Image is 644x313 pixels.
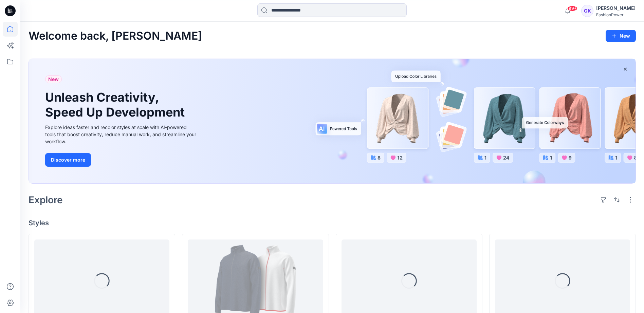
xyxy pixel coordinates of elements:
[48,75,59,83] span: New
[45,90,188,119] h1: Unleash Creativity, Speed Up Development
[45,153,91,167] button: Discover more
[29,194,63,205] h2: Explore
[45,124,198,145] div: Explore ideas faster and recolor styles at scale with AI-powered tools that boost creativity, red...
[29,30,202,42] h2: Welcome back, [PERSON_NAME]
[45,153,198,167] a: Discover more
[29,219,636,227] h4: Styles
[567,6,577,11] span: 99+
[596,12,636,17] div: FashionPower
[596,4,636,12] div: [PERSON_NAME]
[581,5,593,17] div: GK
[606,30,636,42] button: New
